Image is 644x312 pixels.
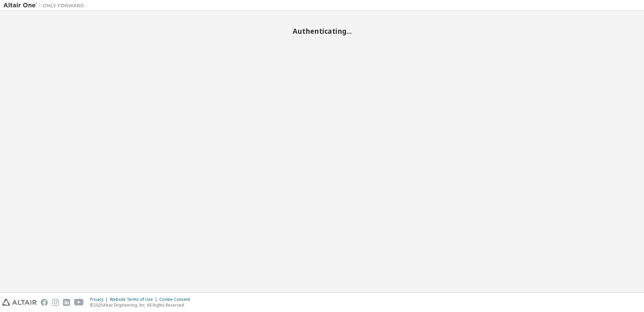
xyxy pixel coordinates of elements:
[41,299,48,306] img: facebook.svg
[2,299,37,306] img: altair_logo.svg
[63,299,70,306] img: linkedin.svg
[110,297,159,302] div: Website Terms of Use
[52,299,59,306] img: instagram.svg
[3,2,88,9] img: Altair One
[159,297,194,302] div: Cookie Consent
[90,302,194,308] p: © 2025 Altair Engineering, Inc. All Rights Reserved.
[74,299,84,306] img: youtube.svg
[90,297,110,302] div: Privacy
[3,27,641,35] h2: Authenticating...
